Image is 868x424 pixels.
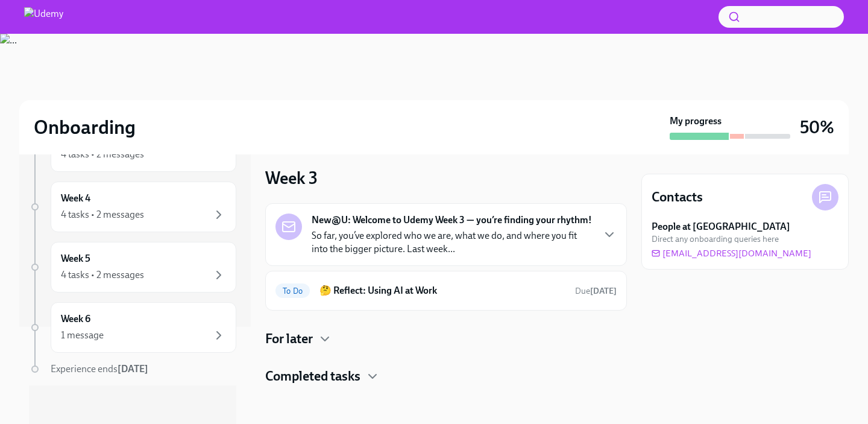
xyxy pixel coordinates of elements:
[61,252,90,265] h6: Week 5
[61,268,144,282] div: 4 tasks • 2 messages
[24,7,63,27] img: Udemy
[29,302,236,353] a: Week 61 message
[29,242,236,293] a: Week 54 tasks • 2 messages
[652,233,779,245] span: Direct any onboarding queries here
[590,286,617,296] strong: [DATE]
[319,284,565,297] h6: 🤔 Reflect: Using AI at Work
[61,312,90,326] h6: Week 6
[61,148,144,161] div: 4 tasks • 2 messages
[575,285,617,297] span: October 11th, 2025 08:00
[61,192,90,205] h6: Week 4
[670,115,722,128] strong: My progress
[312,214,592,227] strong: New@U: Welcome to Udemy Week 3 — you’re finding your rhythm!
[265,167,318,189] h3: Week 3
[34,115,136,139] h2: Onboarding
[312,229,593,256] p: So far, you’ve explored who we are, what we do, and where you fit into the bigger picture. Last w...
[265,330,627,348] div: For later
[575,286,617,296] span: Due
[118,363,148,375] strong: [DATE]
[61,208,144,221] div: 4 tasks • 2 messages
[652,220,790,233] strong: People at [GEOGRAPHIC_DATA]
[29,182,236,232] a: Week 44 tasks • 2 messages
[51,363,148,375] span: Experience ends
[265,330,313,348] h4: For later
[61,329,104,342] div: 1 message
[275,286,310,296] span: To Do
[652,247,811,259] a: [EMAIL_ADDRESS][DOMAIN_NAME]
[652,188,703,206] h4: Contacts
[800,116,834,138] h3: 50%
[265,367,627,385] div: Completed tasks
[265,367,360,385] h4: Completed tasks
[275,281,617,300] a: To Do🤔 Reflect: Using AI at WorkDue[DATE]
